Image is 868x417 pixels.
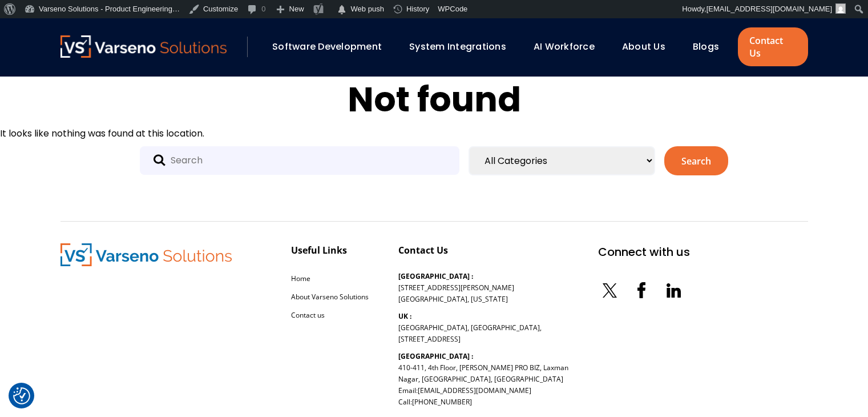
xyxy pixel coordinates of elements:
b: UK : [398,311,411,321]
a: About Us [622,40,665,53]
p: [GEOGRAPHIC_DATA], [GEOGRAPHIC_DATA], [STREET_ADDRESS] [398,311,542,345]
input: Search [140,146,459,175]
a: [EMAIL_ADDRESS][DOMAIN_NAME] [418,386,531,395]
a: Software Development [272,40,382,53]
a: Home [291,274,310,283]
span: [EMAIL_ADDRESS][DOMAIN_NAME] [706,5,832,13]
a: [PHONE_NUMBER] [412,397,472,407]
img: Varseno Solutions – Product Engineering & IT Services [60,243,232,266]
b: [GEOGRAPHIC_DATA] : [398,351,473,361]
p: [STREET_ADDRESS][PERSON_NAME] [GEOGRAPHIC_DATA], [US_STATE] [398,271,514,305]
div: Blogs [687,37,735,57]
div: Useful Links [291,243,347,257]
a: About Varseno Solutions [291,292,369,302]
a: Varseno Solutions – Product Engineering & IT Services [60,35,227,58]
a: System Integrations [409,40,506,53]
div: About Us [616,37,681,57]
div: AI Workforce [528,37,611,57]
button: Cookie Settings [13,387,30,404]
div: Software Development [267,37,398,57]
a: Contact us [291,310,325,320]
span:  [336,2,348,18]
a: Contact Us [738,27,808,66]
div: System Integrations [403,37,522,57]
div: Contact Us [398,243,448,257]
img: Varseno Solutions – Product Engineering & IT Services [60,35,227,58]
img: Revisit consent button [13,387,30,404]
button: Search [664,146,728,175]
b: [GEOGRAPHIC_DATA] : [398,271,473,281]
p: 410-411, 4th Floor, [PERSON_NAME] PRO BIZ, Laxman Nagar, [GEOGRAPHIC_DATA], [GEOGRAPHIC_DATA] Ema... [398,351,568,408]
a: Blogs [693,40,719,53]
div: Connect with us [598,243,690,260]
a: AI Workforce [534,40,595,53]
